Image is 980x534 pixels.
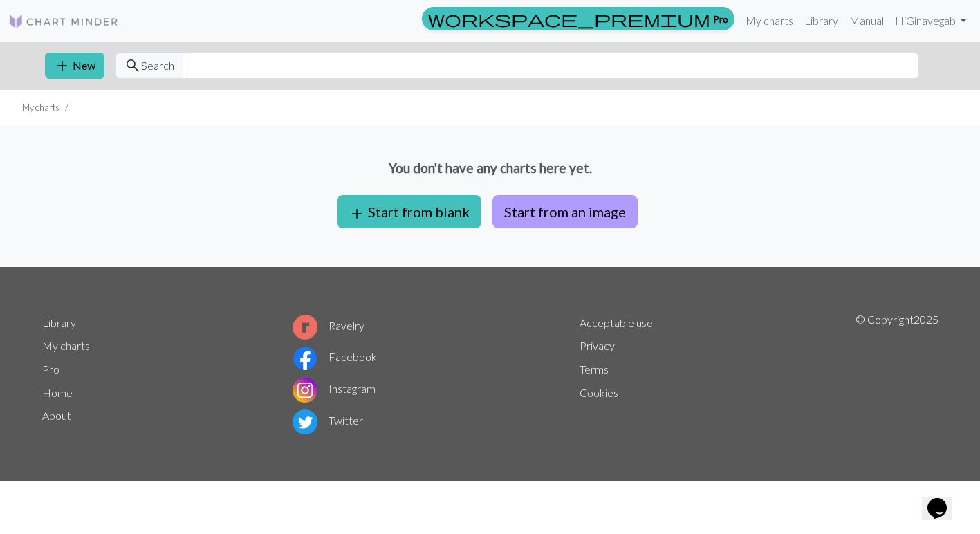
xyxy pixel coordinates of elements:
a: Cookies [580,386,618,399]
img: Ravelry logo [293,315,317,340]
span: search [124,56,141,75]
span: add [54,56,71,75]
a: My charts [42,339,90,352]
img: Twitter logo [293,409,317,434]
a: Library [42,316,76,329]
a: Pro [42,362,59,376]
a: Acceptable use [580,316,653,329]
a: Privacy [580,339,615,352]
button: Start from blank [337,195,481,228]
span: add [349,204,365,223]
a: Facebook [293,350,377,363]
img: Logo [8,13,119,30]
button: Start from an image [492,195,638,228]
span: Search [141,57,174,74]
img: Instagram logo [293,378,317,403]
button: New [45,53,104,79]
iframe: chat widget [922,479,966,520]
a: Home [42,386,73,399]
a: Terms [580,362,609,376]
a: Library [799,7,844,35]
a: My charts [740,7,799,35]
span: workspace_premium [428,9,710,28]
a: HiGinavegab [889,7,972,35]
a: About [42,409,71,422]
a: Twitter [293,414,363,427]
a: Manual [844,7,889,35]
li: My charts [22,101,59,114]
a: Instagram [293,382,376,395]
img: Facebook logo [293,346,317,371]
a: Pro [422,7,734,30]
p: © Copyright 2025 [856,311,939,437]
a: Start from an image [487,203,643,217]
a: Ravelry [293,319,364,332]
